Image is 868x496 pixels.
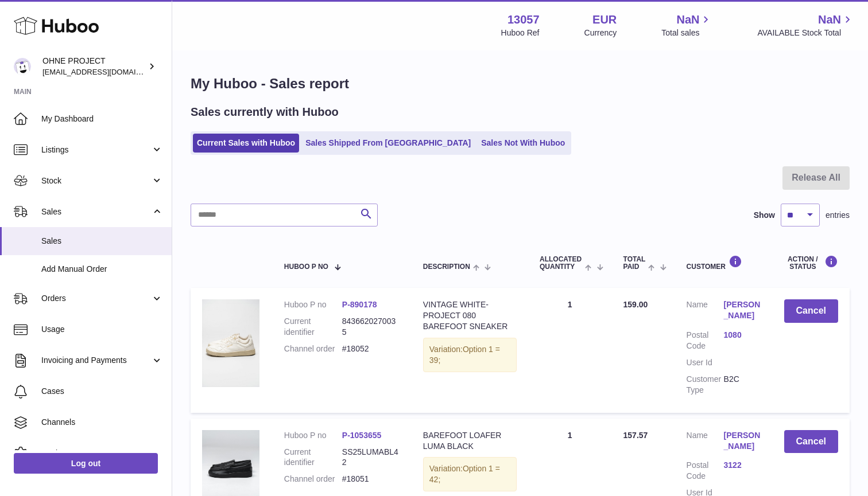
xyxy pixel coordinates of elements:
[724,374,761,396] dd: B2C
[41,386,163,397] span: Cases
[284,263,328,271] span: Huboo P no
[477,134,569,153] a: Sales Not With Huboo
[501,28,540,38] div: Huboo Ref
[284,430,342,441] dt: Huboo P no
[14,58,31,75] img: support@ohneproject.com
[757,28,854,38] span: AVAILABLE Stock Total
[423,263,470,271] span: Description
[301,134,475,153] a: Sales Shipped From [GEOGRAPHIC_DATA]
[661,28,712,38] span: Total sales
[757,12,854,38] a: NaN AVAILABLE Stock Total
[818,12,841,28] span: NaN
[423,457,517,491] div: Variation:
[540,256,582,271] span: ALLOCATED Quantity
[687,299,724,324] dt: Name
[342,431,382,440] a: P-1053655
[592,12,617,28] strong: EUR
[754,210,775,221] label: Show
[429,464,500,484] span: Option 1 = 42;
[41,324,163,335] span: Usage
[724,299,761,321] a: [PERSON_NAME]
[687,357,724,368] dt: User Id
[42,56,146,77] div: OHNE PROJECT
[623,300,648,309] span: 159.00
[14,453,158,474] a: Log out
[284,474,342,485] dt: Channel order
[724,330,761,341] a: 1080
[784,255,838,271] div: Action / Status
[41,355,151,366] span: Invoicing and Payments
[687,460,724,482] dt: Postal Code
[193,134,299,153] a: Current Sales with Huboo
[41,293,151,304] span: Orders
[41,264,163,275] span: Add Manual Order
[507,12,540,28] strong: 13057
[191,104,339,120] h2: Sales currently with Huboo
[284,343,342,354] dt: Channel order
[784,299,838,323] button: Cancel
[191,75,850,93] h1: My Huboo - Sales report
[342,343,400,354] dd: #18052
[623,256,646,271] span: Total paid
[41,114,163,124] span: My Dashboard
[676,12,699,28] span: NaN
[724,460,761,471] a: 3122
[284,299,342,310] dt: Huboo P no
[284,316,342,338] dt: Current identifier
[423,338,517,372] div: Variation:
[41,448,163,459] span: Settings
[342,316,400,338] dd: 8436620270035
[342,300,377,309] a: P-890178
[687,255,761,271] div: Customer
[661,12,712,38] a: NaN Total sales
[784,430,838,454] button: Cancel
[687,374,724,396] dt: Customer Type
[724,430,761,452] a: [PERSON_NAME]
[423,299,517,332] div: VINTAGE WHITE- PROJECT 080 BAREFOOT SNEAKER
[284,447,342,468] dt: Current identifier
[42,67,169,76] span: [EMAIL_ADDRESS][DOMAIN_NAME]
[423,430,517,452] div: BAREFOOT LOAFER LUMA BLACK
[623,431,648,440] span: 157.57
[202,299,259,387] img: 130571759093432.png
[41,175,151,186] span: Stock
[41,206,151,217] span: Sales
[342,474,400,485] dd: #18051
[687,430,724,455] dt: Name
[687,330,724,352] dt: Postal Code
[429,345,500,365] span: Option 1 = 39;
[41,236,163,247] span: Sales
[826,210,850,221] span: entries
[584,28,617,38] div: Currency
[342,447,400,468] dd: SS25LUMABL42
[41,144,151,155] span: Listings
[528,288,612,412] td: 1
[41,417,163,428] span: Channels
